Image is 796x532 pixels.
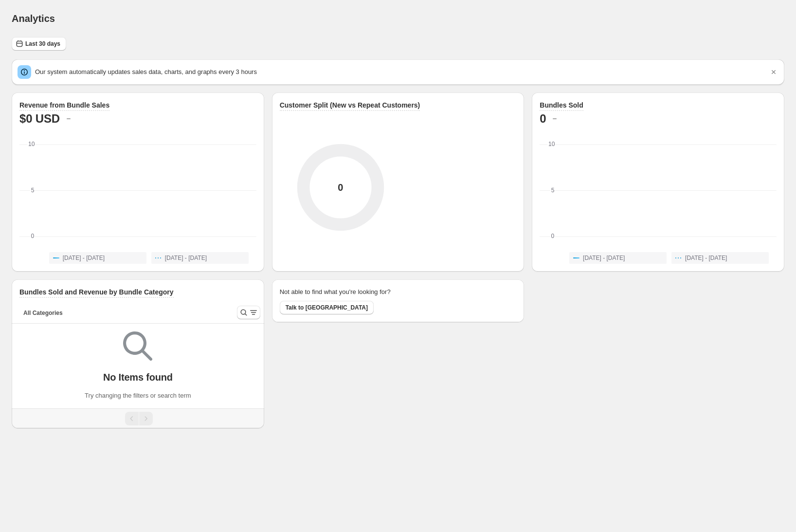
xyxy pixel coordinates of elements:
[19,100,109,110] h3: Revenue from Bundle Sales
[31,233,35,239] text: 0
[540,111,546,127] h2: 0
[767,65,780,79] button: Dismiss notification
[671,252,769,264] button: [DATE] - [DATE]
[280,287,391,297] h2: Not able to find what you're looking for?
[237,306,260,319] button: Search and filter results
[540,100,583,110] h3: Bundles Sold
[63,254,105,262] span: [DATE] - [DATE]
[35,68,257,75] span: Our system automatically updates sales data, charts, and graphs every 3 hours
[19,111,60,127] h2: $0 USD
[548,141,555,147] text: 10
[85,391,191,401] p: Try changing the filters or search term
[23,309,63,317] span: All Categories
[19,287,174,297] h3: Bundles Sold and Revenue by Bundle Category
[286,304,368,312] span: Talk to [GEOGRAPHIC_DATA]
[551,187,555,194] text: 5
[12,13,55,24] h1: Analytics
[31,187,35,194] text: 5
[151,252,249,264] button: [DATE] - [DATE]
[123,331,152,361] img: Empty search results
[280,100,420,110] h3: Customer Split (New vs Repeat Customers)
[12,37,66,51] button: Last 30 days
[103,371,173,383] p: No Items found
[165,254,207,262] span: [DATE] - [DATE]
[551,233,555,239] text: 0
[12,408,264,428] nav: Pagination
[583,254,625,262] span: [DATE] - [DATE]
[280,301,374,314] button: Talk to [GEOGRAPHIC_DATA]
[569,252,667,264] button: [DATE] - [DATE]
[49,252,146,264] button: [DATE] - [DATE]
[28,141,35,147] text: 10
[25,40,60,48] span: Last 30 days
[685,254,727,262] span: [DATE] - [DATE]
